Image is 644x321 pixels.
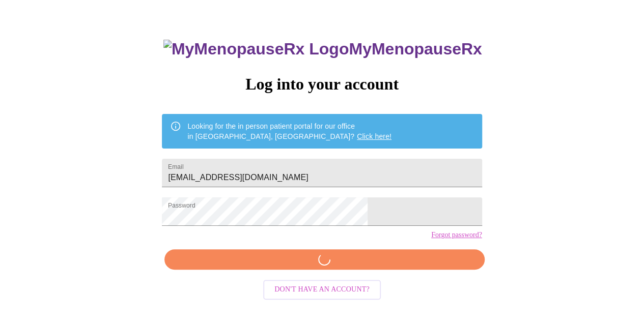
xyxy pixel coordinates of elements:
[357,132,391,140] a: Click here!
[163,40,482,59] h3: MyMenopauseRx
[162,75,482,94] h3: Log into your account
[163,40,349,59] img: MyMenopauseRx Logo
[263,280,381,300] button: Don't have an account?
[187,117,391,145] div: Looking for the in person patient portal for our office in [GEOGRAPHIC_DATA], [GEOGRAPHIC_DATA]?
[261,284,383,293] a: Don't have an account?
[431,231,482,239] a: Forgot password?
[274,283,370,296] span: Don't have an account?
